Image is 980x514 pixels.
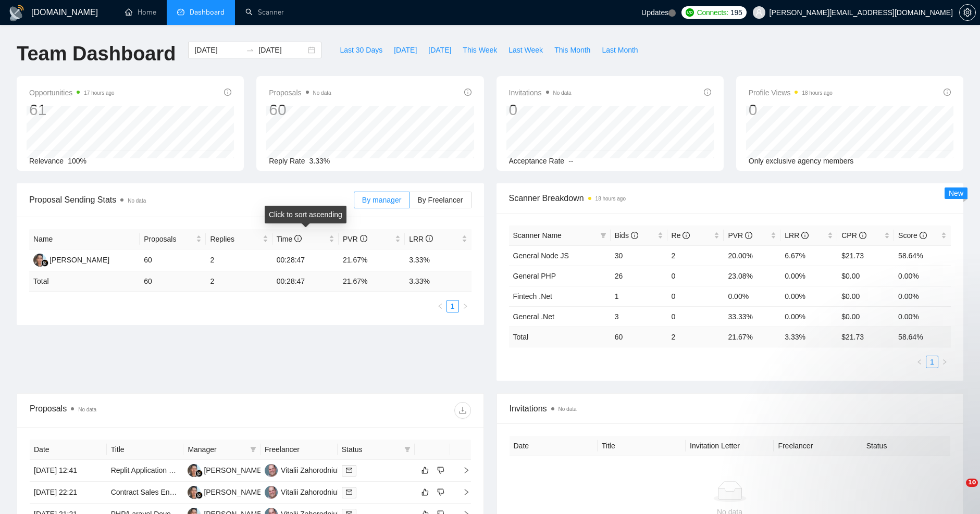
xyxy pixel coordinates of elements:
[913,356,926,368] button: left
[260,440,338,460] th: Freelancer
[602,44,638,56] span: Last Month
[513,272,556,280] a: General PHP
[29,86,115,99] span: Opportunities
[421,466,429,474] span: like
[667,306,724,327] td: 0
[265,486,278,499] img: VZ
[459,300,472,312] button: right
[667,327,724,347] td: 2
[615,231,638,240] span: Bids
[509,192,951,205] span: Scanner Breakdown
[269,100,331,120] div: 60
[464,89,472,96] span: info-circle
[195,492,203,499] img: gigradar-bm.png
[749,86,833,99] span: Profile Views
[188,464,201,477] img: TH
[265,466,341,474] a: VZVitalii Zahorodniuk
[596,196,626,202] time: 18 hours ago
[755,9,763,16] span: user
[49,254,109,266] div: [PERSON_NAME]
[611,286,667,306] td: 1
[111,488,417,496] a: Contract Sales Engineer with Stripe, User Management, and Workflow Expertise for B2B SaaS
[248,442,258,457] span: filter
[894,266,951,286] td: 0.00%
[913,356,926,368] li: Previous Page
[454,402,471,419] button: download
[837,306,894,327] td: $0.00
[340,44,382,56] span: Last 30 Days
[600,232,606,239] span: filter
[724,266,780,286] td: 23.08%
[596,42,643,58] button: Last Month
[894,245,951,266] td: 58.64%
[959,8,976,17] a: setting
[631,232,638,239] span: info-circle
[8,5,25,21] img: logo
[780,286,837,306] td: 0.00%
[269,157,305,165] span: Reply Rate
[272,271,339,292] td: 00:28:47
[513,252,569,260] a: General Node JS
[434,300,446,312] button: left
[437,488,444,496] span: dislike
[313,90,331,96] span: No data
[30,482,107,504] td: [DATE] 22:21
[195,470,203,477] img: gigradar-bm.png
[837,327,894,347] td: $ 21.73
[265,464,278,477] img: VZ
[339,249,405,271] td: 21.67%
[959,4,976,21] button: setting
[672,231,690,240] span: Re
[294,235,302,242] span: info-circle
[258,44,306,56] input: End date
[960,8,975,17] span: setting
[107,460,184,482] td: Replit Application Deployment Specialist Needed
[837,245,894,266] td: $21.73
[107,482,184,504] td: Contract Sales Engineer with Stripe, User Management, and Workflow Expertise for B2B SaaS
[780,245,837,266] td: 6.67%
[455,406,470,415] span: download
[749,100,833,120] div: 0
[194,44,242,56] input: Start date
[509,327,611,347] td: Total
[224,89,231,96] span: info-circle
[745,232,752,239] span: info-circle
[78,407,96,412] span: No data
[641,8,668,17] span: Updates
[568,157,573,165] span: --
[837,266,894,286] td: $0.00
[144,233,194,245] span: Proposals
[188,487,264,496] a: TH[PERSON_NAME]
[598,228,609,243] span: filter
[265,487,341,496] a: VZVitalii Zahorodniuk
[898,231,926,240] span: Score
[510,402,951,415] span: Invitations
[68,157,86,165] span: 100%
[204,486,264,498] div: [PERSON_NAME]
[780,306,837,327] td: 0.00%
[454,467,470,474] span: right
[111,466,269,474] a: Replit Application Deployment Specialist Needed
[29,193,354,206] span: Proposal Sending Stats
[33,254,46,267] img: TH
[204,465,264,476] div: [PERSON_NAME]
[802,90,832,96] time: 18 hours ago
[183,440,260,460] th: Manager
[463,44,497,56] span: This Week
[435,486,447,498] button: dislike
[346,467,352,473] span: mail
[30,402,250,419] div: Proposals
[667,286,724,306] td: 0
[277,235,302,243] span: Time
[667,245,724,266] td: 2
[437,466,444,474] span: dislike
[29,100,115,120] div: 61
[30,460,107,482] td: [DATE] 12:41
[417,196,463,204] span: By Freelancer
[447,300,458,312] a: 1
[435,464,447,477] button: dislike
[611,327,667,347] td: 60
[107,440,184,460] th: Title
[426,235,433,242] span: info-circle
[33,255,109,264] a: TH[PERSON_NAME]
